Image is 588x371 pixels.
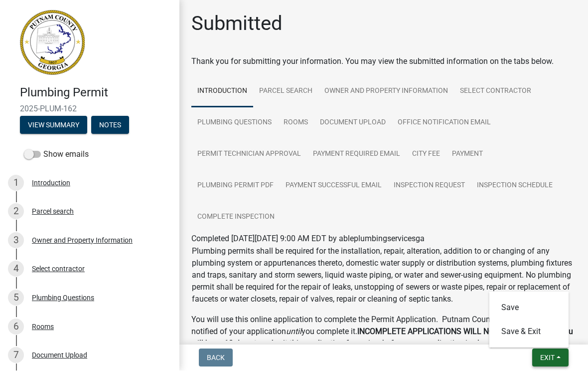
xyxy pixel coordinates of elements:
[357,327,558,337] strong: INCOMPLETE APPLICATIONS WILL NOT BE PROCESSED
[8,204,24,220] div: 2
[191,234,425,244] span: Completed [DATE][DATE] 9:00 AM EDT by ableplumbingservicesga
[8,175,24,191] div: 1
[278,107,314,139] a: Rooms
[207,354,225,362] span: Back
[199,349,233,367] button: Back
[8,233,24,249] div: 3
[532,349,569,367] button: Exit
[32,324,54,331] div: Rooms
[318,76,454,108] a: Owner and Property Information
[91,116,129,134] button: Notes
[471,170,559,202] a: Inspection Schedule
[191,107,278,139] a: Plumbing Questions
[314,107,392,139] a: Document Upload
[392,107,497,139] a: Office Notification Email
[406,139,446,171] a: City Fee
[280,170,388,202] a: Payment Successful Email
[20,86,171,100] h4: Plumbing Permit
[307,139,406,171] a: Payment Required Email
[286,327,301,337] i: until
[32,352,87,359] div: Document Upload
[489,320,569,344] button: Save & Exit
[20,10,85,75] img: Putnam County, Georgia
[24,149,89,161] label: Show emails
[191,245,576,306] td: Plumbing permits shall be required for the installation, repair, alteration, addition to or chang...
[191,12,283,36] h1: Submitted
[91,122,129,130] wm-modal-confirm: Notes
[32,208,74,215] div: Parcel search
[32,295,94,302] div: Plumbing Questions
[191,56,576,68] div: Thank you for submitting your information. You may view the submitted information on the tabs below.
[388,170,471,202] a: Inspection Request
[191,139,307,171] a: Permit Technician Approval
[489,292,569,348] div: Exit
[8,319,24,335] div: 6
[8,261,24,277] div: 4
[253,76,318,108] a: Parcel search
[8,348,24,364] div: 7
[20,116,87,134] button: View Summary
[454,76,537,108] a: Select contractor
[20,122,87,130] wm-modal-confirm: Summary
[32,180,70,187] div: Introduction
[489,296,569,320] button: Save
[8,290,24,306] div: 5
[191,76,253,108] a: Introduction
[191,170,280,202] a: Plumbing Permit PDF
[191,202,281,234] a: Complete Inspection
[446,139,489,171] a: Payment
[32,266,85,273] div: Select contractor
[20,104,159,114] span: 2025-PLUM-162
[540,354,555,362] span: Exit
[32,237,133,244] div: Owner and Property Information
